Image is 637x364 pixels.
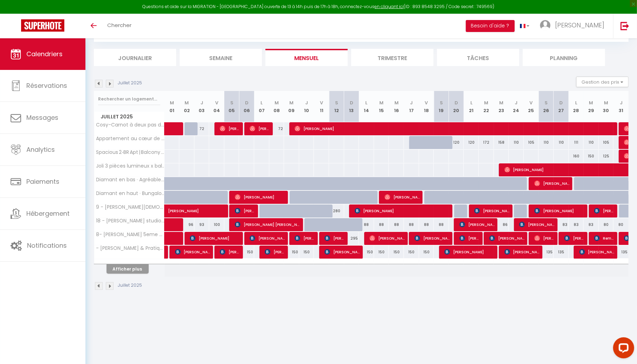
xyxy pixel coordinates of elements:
div: 150 [284,246,299,259]
div: 110 [509,136,524,149]
div: 80 [599,218,614,231]
abbr: V [425,99,428,106]
div: 110 [539,136,554,149]
div: 93 [194,218,210,231]
th: 24 [509,91,524,122]
th: 09 [284,91,299,122]
p: Juillet 2025 [118,282,142,289]
abbr: L [470,99,472,106]
th: 16 [389,91,404,122]
span: [PERSON_NAME] [534,232,554,245]
span: Appartement au cœur de [GEOGRAPHIC_DATA] [95,136,166,141]
span: Calendriers [26,50,63,58]
span: [PERSON_NAME] [324,245,360,259]
th: 01 [165,91,180,122]
span: [PERSON_NAME] [265,245,285,259]
th: 30 [599,91,614,122]
div: 150 [299,246,314,259]
div: 86 [494,218,509,231]
a: en cliquant ici [375,4,404,9]
span: 18 - [PERSON_NAME] studio avec balcon à deux pas de [GEOGRAPHIC_DATA] [95,218,166,223]
th: 05 [224,91,239,122]
abbr: M [170,99,174,106]
abbr: S [230,99,233,106]
span: [PERSON_NAME] [489,232,525,245]
div: 150 [584,150,599,163]
abbr: V [320,99,323,106]
th: 12 [329,91,344,122]
div: 295 [344,232,359,245]
abbr: S [440,99,443,106]
th: 31 [613,91,629,122]
abbr: S [545,99,548,106]
li: Journalier [94,49,176,66]
span: [PERSON_NAME] [235,190,285,204]
span: [PERSON_NAME] [250,232,285,245]
div: 125 [599,150,614,163]
th: 29 [584,91,599,122]
div: 83 [569,218,584,231]
p: Juillet 2025 [118,80,142,86]
abbr: S [335,99,338,106]
abbr: M [379,99,384,106]
div: 158 [494,136,509,149]
div: 72 [194,122,210,135]
li: Mensuel [265,49,348,66]
div: 88 [374,218,389,231]
img: logout [620,21,629,30]
div: 150 [374,246,389,259]
div: 105 [599,136,614,149]
div: 150 [404,246,419,259]
span: [PERSON_NAME] [295,232,315,245]
div: 135 [539,246,554,259]
a: ... [PERSON_NAME] [535,14,613,38]
div: 80 [613,218,629,231]
iframe: LiveChat chat widget [607,334,637,364]
div: 150 [419,246,434,259]
div: 120 [464,136,479,149]
li: Semaine [180,49,262,66]
span: Diamant en bas · Agréable bungalow à 5" de la plage [95,177,166,182]
th: 20 [449,91,464,122]
span: [PERSON_NAME] [414,232,450,245]
abbr: L [260,99,263,106]
div: 135 [613,246,629,259]
div: 150 [389,246,404,259]
li: Planning [523,49,605,66]
abbr: M [589,99,593,106]
input: Rechercher un logement... [98,93,160,105]
div: 135 [554,246,569,259]
span: Réservations [26,81,67,90]
div: 88 [359,218,374,231]
button: Besoin d'aide ? [466,20,515,32]
abbr: D [350,99,353,106]
div: 150 [239,246,254,259]
div: 83 [584,218,599,231]
div: 88 [434,218,449,231]
div: 88 [404,218,419,231]
span: [PERSON_NAME] [220,122,240,135]
img: ... [540,20,551,31]
span: - [PERSON_NAME] & Pratique proche [GEOGRAPHIC_DATA] [95,246,166,251]
th: 23 [494,91,509,122]
div: 120 [449,136,464,149]
div: 83 [554,218,569,231]
span: Notifications [27,241,67,250]
li: Tâches [437,49,519,66]
abbr: M [484,99,488,106]
div: 100 [209,218,224,231]
div: 105 [524,136,539,149]
abbr: J [305,99,308,106]
div: 172 [479,136,494,149]
span: [PERSON_NAME] [474,204,509,217]
span: [PERSON_NAME] [564,232,584,245]
span: Diamant en haut · Bungalow Mangifera [95,191,166,196]
a: [PERSON_NAME] [165,204,180,218]
span: Joli 3 pièces lumineux x balcon [95,163,166,169]
li: Trimestre [351,49,433,66]
th: 18 [419,91,434,122]
th: 03 [194,91,210,122]
abbr: V [530,99,533,106]
th: 02 [179,91,194,122]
